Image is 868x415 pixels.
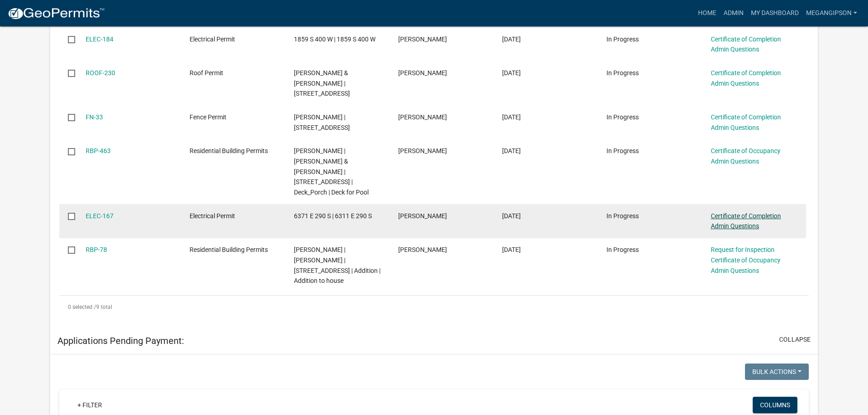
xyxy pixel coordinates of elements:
a: FN-33 [86,113,103,121]
a: + Filter [70,397,109,413]
button: collapse [779,335,811,344]
span: 06/09/2025 [502,212,521,220]
span: 07/02/2025 [502,147,521,154]
span: Price, Brian K | 5488 E MILL STREET, NORTH GROVE [294,113,350,131]
span: Wesley Allen Wiggs [398,36,447,43]
span: Teresa Price [398,113,447,121]
span: Jeffery & Angela Moon | 4136 W BARBERRY LN [294,69,350,97]
span: 6371 E 290 S | 6311 E 290 S [294,212,372,220]
span: 1859 S 400 W | 1859 S 400 W [294,36,375,43]
span: 12/13/2022 [502,246,521,253]
a: Certificate of Completion Admin Questions [711,36,781,53]
a: Certificate of Completion Admin Questions [711,212,781,230]
a: Certificate of Completion Admin Questions [711,113,781,131]
span: In Progress [606,113,639,121]
span: 08/28/2025 [502,36,521,43]
span: In Progress [606,212,639,220]
a: ELEC-184 [86,36,113,43]
button: Bulk Actions [745,364,809,380]
span: 08/14/2025 [502,69,521,77]
span: Joseph Benge [398,212,447,220]
span: Monica Parker | Parker, Monica Jean | 2979 S 50 W | Addition | Addition to house [294,246,380,284]
span: Roof Permit [190,69,223,77]
a: RBP-463 [86,147,111,154]
span: In Progress [606,36,639,43]
button: Columns [753,397,797,413]
span: Residential Building Permits [190,246,268,253]
span: Matthew Cattin | Matthew & Hannah Cattin | 1635 N 300 E PERU, IN 46970 | Deck_Porch | Deck for Pool [294,147,369,196]
a: Home [694,5,720,22]
a: Admin [720,5,747,22]
span: 0 selected / [68,304,96,310]
a: My Dashboard [747,5,802,22]
h5: Applications Pending Payment: [57,335,184,346]
span: Fence Permit [190,113,226,121]
span: Electrical Permit [190,36,235,43]
span: Matthew Cattin [398,147,447,154]
span: Electrical Permit [190,212,235,220]
a: ELEC-167 [86,212,113,220]
span: Residential Building Permits [190,147,268,154]
a: Certificate of Completion Admin Questions [711,69,781,87]
span: In Progress [606,246,639,253]
span: 08/07/2025 [502,113,521,121]
span: In Progress [606,147,639,154]
span: In Progress [606,69,639,77]
a: RBP-78 [86,246,107,253]
a: Request for Inspection [711,246,775,253]
span: Herbert Parsons [398,69,447,77]
span: Jason Bowman [398,246,447,253]
div: 9 total [59,296,809,318]
a: Certificate of Occupancy Admin Questions [711,147,781,165]
a: Certificate of Occupancy Admin Questions [711,256,781,274]
a: ROOF-230 [86,69,115,77]
a: megangipson [802,5,861,22]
